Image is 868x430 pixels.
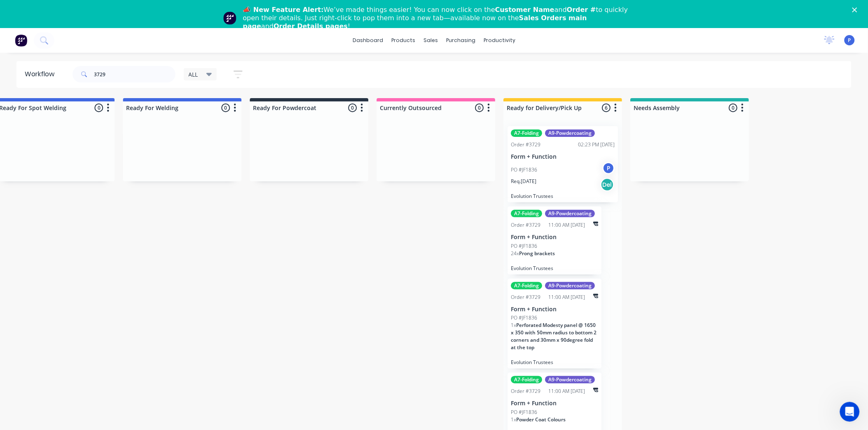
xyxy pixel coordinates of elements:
[419,34,442,47] div: sales
[511,416,516,423] span: 1 x
[349,34,387,47] a: dashboard
[545,129,595,137] div: A9-Powdercoating
[511,234,598,241] p: Form + Function
[511,141,540,148] div: Order #3729
[511,306,598,313] p: Form + Function
[94,66,175,82] input: Search for orders...
[511,314,537,322] p: PO #JF1836
[511,250,519,257] span: 24 x
[511,388,540,395] div: Order #3729
[602,162,615,174] div: P
[25,69,58,79] div: Workflow
[511,376,542,383] div: A7-Folding
[549,221,585,229] div: 11:00 AM [DATE]
[549,388,585,395] div: 11:00 AM [DATE]
[549,294,585,301] div: 11:00 AM [DATE]
[495,6,554,14] b: Customer Name
[848,37,851,44] span: P
[840,402,860,422] iframe: Intercom live chat
[511,193,615,199] p: Evolution Trustees
[511,265,598,271] p: Evolution Trustees
[511,242,537,250] p: PO #JF1836
[387,34,419,47] div: products
[508,279,601,369] div: A7-FoldingA9-PowdercoatingOrder #372911:00 AM [DATE]Form + FunctionPO #JF18361xPerforated Modesty...
[274,22,348,30] b: Order Details pages
[243,14,587,30] b: Sales Orders main page
[511,322,516,329] span: 1 x
[545,282,595,289] div: A9-Powdercoating
[545,376,595,383] div: A9-Powdercoating
[511,294,540,301] div: Order #3729
[511,282,542,289] div: A7-Folding
[545,210,595,217] div: A9-Powdercoating
[567,6,596,14] b: Order #
[243,6,632,31] div: We’ve made things easier! You can now click on the and to quickly open their details. Just right-...
[511,409,537,416] p: PO #JF1836
[511,129,542,137] div: A7-Folding
[511,210,542,217] div: A7-Folding
[511,359,598,365] p: Evolution Trustees
[15,34,27,47] img: Factory
[511,221,540,229] div: Order #3729
[516,416,566,423] span: Powder Coat Colours
[511,178,536,185] p: Req. [DATE]
[578,141,615,148] div: 02:23 PM [DATE]
[852,7,861,12] div: Close
[511,322,597,351] span: Perforated Modesty panel @ 1650 x 350 with 50mm radius to bottom 2 corners and 30mm x 90degree fo...
[223,12,236,25] img: Profile image for Team
[511,400,598,407] p: Form + Function
[189,70,198,79] span: ALL
[511,166,537,174] p: PO #JF1836
[508,207,601,275] div: A7-FoldingA9-PowdercoatingOrder #372911:00 AM [DATE]Form + FunctionPO #JF183624xProng bracketsEvo...
[511,153,615,160] p: Form + Function
[519,250,555,257] span: Prong brackets
[480,34,519,47] div: productivity
[442,34,480,47] div: purchasing
[601,178,614,191] div: Del
[243,6,324,14] b: 📣 New Feature Alert:
[508,126,618,202] div: A7-FoldingA9-PowdercoatingOrder #372902:23 PM [DATE]Form + FunctionPO #JF1836PReq.[DATE]DelEvolut...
